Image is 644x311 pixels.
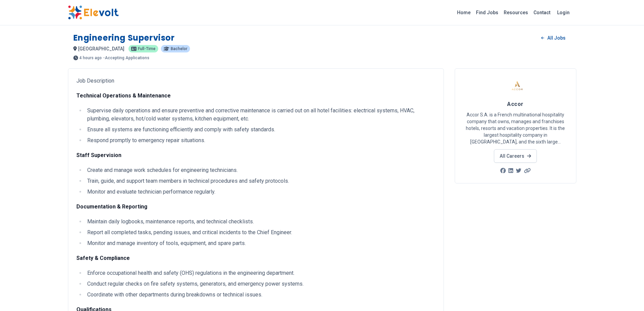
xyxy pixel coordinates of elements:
a: Contact [531,7,553,18]
li: Supervise daily operations and ensure preventive and corrective maintenance is carried out on all... [85,107,435,123]
strong: Safety & Compliance [76,255,130,261]
img: Elevolt [68,5,119,20]
span: Full-time [138,47,156,51]
li: Monitor and manage inventory of tools, equipment, and spare parts. [85,239,435,247]
p: Accor S.A. is a French multinational hospitality company that owns, manages and franchises hotels... [463,111,568,145]
li: Create and manage work schedules for engineering technicians. [85,166,435,174]
strong: Documentation & Reporting [76,203,147,210]
a: All Careers [494,149,537,163]
strong: Staff Supervision [76,152,121,158]
span: [GEOGRAPHIC_DATA] [78,46,124,51]
li: Respond promptly to emergency repair situations. [85,136,435,145]
li: Train, guide, and support team members in technical procedures and safety protocols. [85,177,435,185]
a: Resources [501,7,531,18]
h1: Engineering Supervisor [73,32,175,43]
span: 4 hours ago [79,56,102,60]
li: Conduct regular checks on fire safety systems, generators, and emergency power systems. [85,280,435,288]
li: Report all completed tasks, pending issues, and critical incidents to the Chief Engineer. [85,228,435,237]
li: Maintain daily logbooks, maintenance reports, and technical checklists. [85,218,435,226]
iframe: Chat Widget [610,279,644,311]
a: Find Jobs [473,7,501,18]
li: Ensure all systems are functioning efficiently and comply with safety standards. [85,126,435,134]
p: - Accepting Applications [103,56,149,60]
li: Monitor and evaluate technician performance regularly. [85,188,435,196]
strong: Technical Operations & Maintenance [76,92,171,99]
a: Login [553,6,574,19]
img: Accor [507,77,524,94]
span: Accor [507,101,523,107]
li: Coordinate with other departments during breakdowns or technical issues. [85,291,435,299]
a: All Jobs [536,33,571,43]
p: Job Description [76,77,435,85]
li: Enforce occupational health and safety (OHS) regulations in the engineering department. [85,269,435,277]
a: Home [454,7,473,18]
span: Bachelor [171,47,187,51]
